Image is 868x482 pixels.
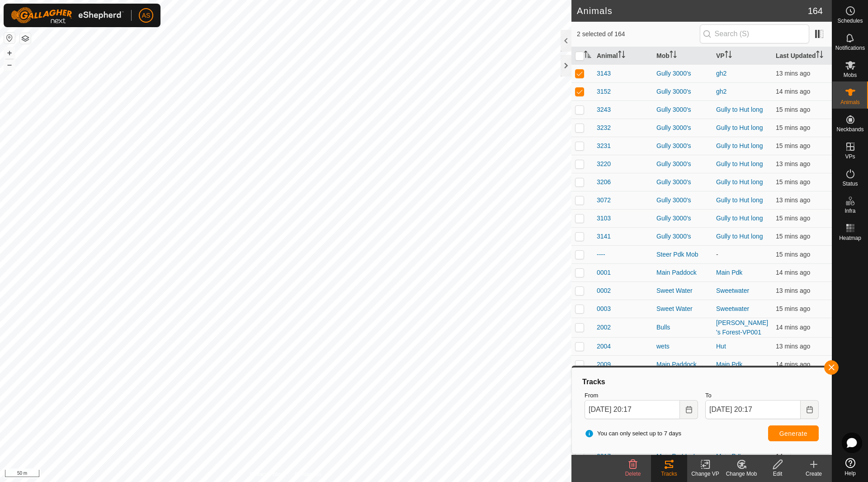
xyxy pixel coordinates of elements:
input: Search (S) [700,24,809,43]
span: 3220 [597,159,611,169]
span: VPs [845,154,855,159]
span: 18 Aug 2025, 8:03 pm [776,343,810,350]
a: Sweetwater [716,305,749,312]
span: 2002 [597,323,611,332]
a: gh2 [716,88,726,95]
img: Gallagher Logo [11,7,124,24]
span: 3103 [597,214,611,223]
span: Help [844,471,856,476]
span: Delete [625,471,641,477]
span: 0001 [597,268,611,277]
span: 3243 [597,105,611,115]
span: Neckbands [836,127,863,132]
a: Main Pdk [716,269,742,276]
span: 18 Aug 2025, 8:02 pm [776,361,810,368]
span: 2004 [597,342,611,351]
span: Heatmap [839,235,861,241]
span: 3141 [597,232,611,241]
th: VP [712,47,772,65]
th: Animal [593,47,653,65]
th: Last Updated [772,47,832,65]
a: Gully to Hut long [716,196,763,204]
a: Gully to Hut long [716,178,763,186]
span: Mobs [844,72,857,78]
div: Edit [759,470,796,478]
span: 18 Aug 2025, 8:01 pm [776,251,810,258]
label: From [585,391,698,400]
a: Sweetwater [716,287,749,294]
span: 18 Aug 2025, 8:03 pm [776,287,810,294]
span: Infra [844,208,855,214]
span: 18 Aug 2025, 8:01 pm [776,142,810,149]
span: 18 Aug 2025, 8:02 pm [776,305,810,312]
span: Status [842,181,858,186]
span: 18 Aug 2025, 8:02 pm [776,269,810,276]
span: 3232 [597,123,611,133]
a: Gully to Hut long [716,233,763,240]
span: Generate [779,430,807,437]
div: Change VP [687,470,723,478]
div: Gully 3000's [656,87,709,96]
button: Choose Date [680,400,698,419]
button: + [4,48,15,58]
span: 18 Aug 2025, 8:02 pm [776,124,810,131]
span: 18 Aug 2025, 8:01 pm [776,106,810,113]
span: 2 selected of 164 [577,29,700,39]
span: 3143 [597,69,611,78]
button: – [4,59,15,70]
span: AS [142,11,151,20]
h2: Animals [577,5,808,16]
div: Gully 3000's [656,159,709,169]
a: Gully to Hut long [716,124,763,131]
a: Hut [716,343,726,350]
th: Mob [653,47,712,65]
div: Sweet Water [656,304,709,314]
span: 0002 [597,286,611,296]
p-sorticon: Activate to sort [725,52,732,59]
span: 18 Aug 2025, 8:03 pm [776,88,810,95]
div: Tracks [651,470,687,478]
span: ---- [597,250,605,259]
p-sorticon: Activate to sort [618,52,625,59]
div: Steer Pdk Mob [656,250,709,259]
a: [PERSON_NAME]'s Forest-VP001 [716,319,768,336]
div: Change Mob [723,470,759,478]
label: To [705,391,819,400]
button: Choose Date [801,400,819,419]
span: Animals [840,100,860,105]
div: Gully 3000's [656,214,709,223]
div: Gully 3000's [656,105,709,115]
button: Generate [768,425,819,441]
span: Notifications [835,45,865,51]
div: Gully 3000's [656,69,709,78]
div: Gully 3000's [656,177,709,187]
span: 0003 [597,304,611,314]
div: Gully 3000's [656,123,709,133]
div: Main Paddock [656,268,709,277]
button: Map Layers [20,33,31,44]
a: Gully to Hut long [716,106,763,113]
span: 18 Aug 2025, 8:02 pm [776,324,810,331]
a: Contact Us [295,470,321,478]
div: wets [656,342,709,351]
span: 3231 [597,141,611,151]
a: Gully to Hut long [716,142,763,149]
span: 164 [808,4,823,18]
div: Gully 3000's [656,141,709,151]
span: 18 Aug 2025, 8:01 pm [776,215,810,222]
span: 18 Aug 2025, 8:03 pm [776,196,810,204]
span: 18 Aug 2025, 8:03 pm [776,70,810,77]
div: Main Paddock [656,360,709,369]
span: 3152 [597,87,611,96]
div: Gully 3000's [656,196,709,205]
p-sorticon: Activate to sort [816,52,823,59]
button: Reset Map [4,33,15,43]
div: Tracks [581,377,822,387]
div: Create [796,470,832,478]
span: 18 Aug 2025, 8:03 pm [776,160,810,167]
a: gh2 [716,70,726,77]
span: 18 Aug 2025, 8:01 pm [776,233,810,240]
a: Gully to Hut long [716,215,763,222]
span: 3072 [597,196,611,205]
a: Privacy Policy [250,470,284,478]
